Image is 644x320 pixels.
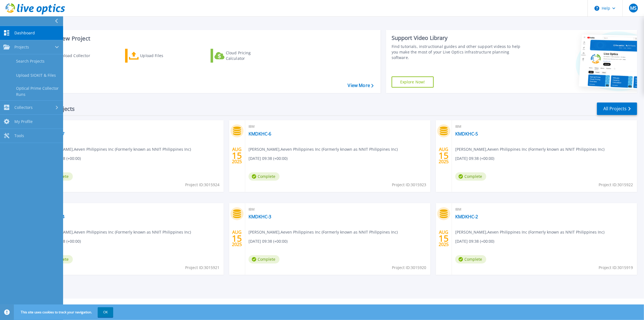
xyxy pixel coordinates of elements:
[249,124,427,130] span: IBM
[226,50,270,61] div: Cloud Pricing Calculator
[15,307,113,317] span: This site uses cookies to track your navigation.
[439,153,449,158] span: 15
[455,172,486,181] span: Complete
[438,228,449,249] div: AUG 2025
[599,265,633,271] span: Project ID: 3015919
[455,155,494,162] span: [DATE] 09:38 (+00:00)
[185,265,219,271] span: Project ID: 3015921
[249,238,288,244] span: [DATE] 09:38 (+00:00)
[249,155,288,162] span: [DATE] 09:38 (+00:00)
[14,105,33,110] span: Collectors
[455,238,494,244] span: [DATE] 09:38 (+00:00)
[42,124,220,130] span: IBM
[42,146,191,152] span: [PERSON_NAME] , Aeven Philippines Inc (Formerly known as NNIT Philippines Inc)
[98,307,113,317] button: OK
[14,30,35,35] span: Dashboard
[249,146,398,152] span: [PERSON_NAME] , Aeven Philippines Inc (Formerly known as NNIT Philippines Inc)
[455,146,604,152] span: [PERSON_NAME] , Aeven Philippines Inc (Formerly known as NNIT Philippines Inc)
[14,119,33,124] span: My Profile
[599,182,633,188] span: Project ID: 3015922
[392,182,426,188] span: Project ID: 3015923
[42,206,220,213] span: IBM
[455,214,478,219] a: KMDKHC-2
[185,182,219,188] span: Project ID: 3015924
[392,265,426,271] span: Project ID: 3015920
[42,229,191,235] span: [PERSON_NAME] , Aeven Philippines Inc (Formerly known as NNIT Philippines Inc)
[249,255,280,263] span: Complete
[455,255,486,263] span: Complete
[140,50,184,61] div: Upload Files
[42,214,64,219] a: KMDKHC-4
[39,35,373,42] h3: Start a New Project
[14,45,29,50] span: Projects
[125,49,187,63] a: Upload Files
[53,50,98,61] div: Download Collector
[455,206,634,213] span: IBM
[392,34,521,42] div: Support Video Library
[232,236,242,241] span: 15
[348,83,374,88] a: View More
[597,103,637,115] a: All Projects
[630,6,637,10] span: MS
[39,49,101,63] a: Download Collector
[232,145,242,166] div: AUG 2025
[455,229,604,235] span: [PERSON_NAME] , Aeven Philippines Inc (Formerly known as NNIT Philippines Inc)
[455,131,478,137] a: KMDKHC-5
[439,236,449,241] span: 15
[232,153,242,158] span: 15
[249,229,398,235] span: [PERSON_NAME] , Aeven Philippines Inc (Formerly known as NNIT Philippines Inc)
[249,206,427,213] span: IBM
[249,131,271,137] a: KMDKHC-6
[392,76,434,88] a: Explore Now!
[392,44,521,60] div: Find tutorials, instructional guides and other support videos to help you make the most of your L...
[249,214,271,219] a: KMDKHC-3
[232,228,242,249] div: AUG 2025
[211,49,272,63] a: Cloud Pricing Calculator
[249,172,280,181] span: Complete
[14,133,24,138] span: Tools
[455,124,634,130] span: IBM
[438,145,449,166] div: AUG 2025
